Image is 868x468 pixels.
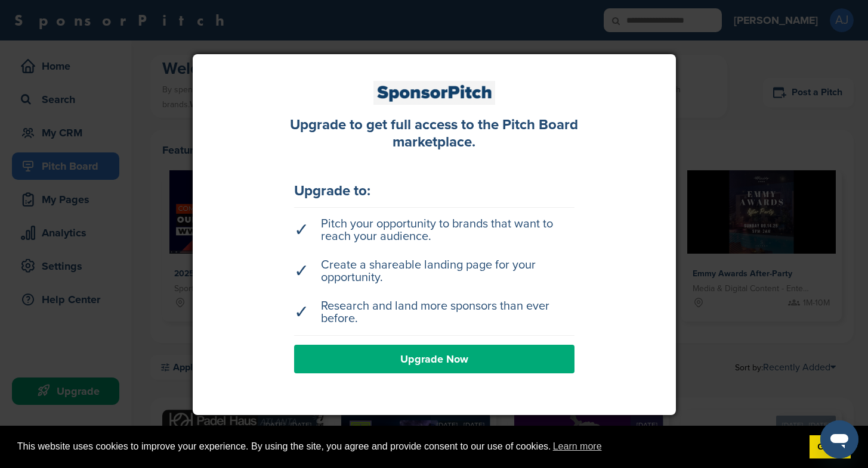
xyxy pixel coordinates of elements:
[294,212,574,249] li: Pitch your opportunity to brands that want to reach your audience.
[17,438,800,455] span: This website uses cookies to improve your experience. By using the site, you agree and provide co...
[294,294,574,331] li: Research and land more sponsors than ever before.
[294,224,309,236] span: ✓
[665,47,683,65] a: Close
[551,438,604,455] a: learn more about cookies
[294,265,309,277] span: ✓
[276,117,592,151] div: Upgrade to get full access to the Pitch Board marketplace.
[820,420,858,458] iframe: Button to launch messaging window
[294,345,574,373] a: Upgrade Now
[294,253,574,290] li: Create a shareable landing page for your opportunity.
[294,306,309,319] span: ✓
[810,435,851,459] a: dismiss cookie message
[294,184,574,198] div: Upgrade to:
